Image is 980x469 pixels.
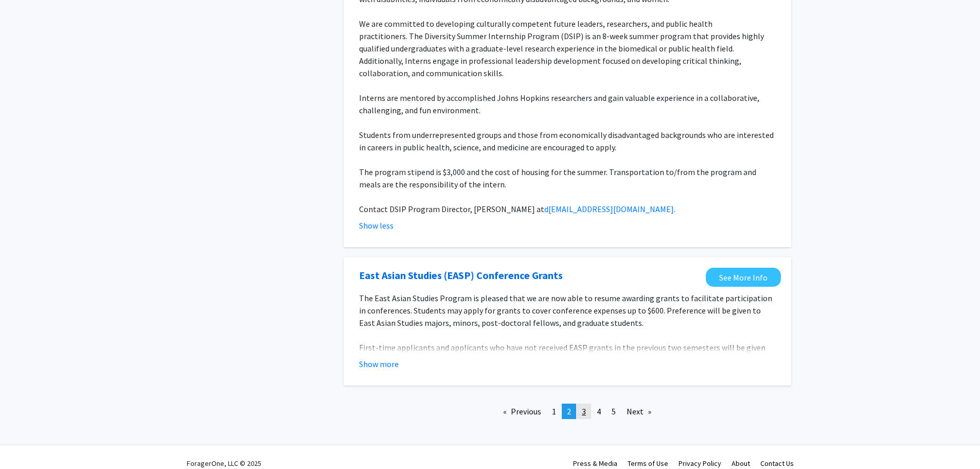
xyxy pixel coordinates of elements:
[359,204,544,214] span: Contact DSIP Program Director, [PERSON_NAME] at
[359,129,776,153] p: Students from underrepresented groups and those from economically disadvantaged backgrounds who a...
[548,204,675,214] a: [EMAIL_ADDRESS][DOMAIN_NAME].
[344,404,791,419] ul: Pagination
[359,358,399,370] button: Show more
[8,423,44,461] iframe: Chat
[621,404,656,419] a: Next page
[359,92,776,116] p: Interns are mentored by accomplished Johns Hopkins researchers and gain valuable experience in a ...
[706,268,781,287] a: Opens in a new tab
[498,404,546,419] a: Previous page
[760,459,794,468] a: Contact Us
[573,459,617,468] a: Press & Media
[359,292,776,329] p: The East Asian Studies Program is pleased that we are now able to resume awarding grants to facil...
[582,406,586,416] span: 3
[359,219,394,232] button: Show less
[567,406,571,416] span: 2
[597,406,601,416] span: 4
[359,341,776,391] p: First-time applicants and applicants who have not received EASP grants in the previous two semest...
[612,406,616,416] span: 5
[359,18,776,79] p: We are committed to developing culturally competent future leaders, researchers, and public healt...
[544,204,548,214] a: d
[628,459,668,468] a: Terms of Use
[359,268,563,283] a: Opens in a new tab
[552,406,556,416] span: 1
[359,167,756,189] span: The program stipend is $3,000 and the cost of housing for the summer. Transportation to/from the ...
[679,459,721,468] a: Privacy Policy
[732,459,750,468] a: About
